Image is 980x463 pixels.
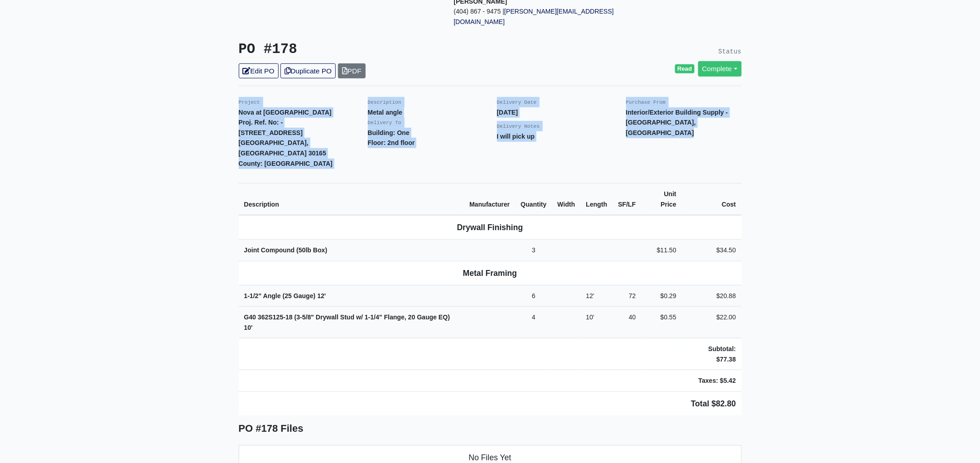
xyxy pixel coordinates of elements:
[719,48,742,55] small: Status
[239,139,327,157] strong: [GEOGRAPHIC_DATA], [GEOGRAPHIC_DATA] 30165
[454,8,614,25] a: [PERSON_NAME][EMAIL_ADDRESS][DOMAIN_NAME]
[641,240,681,261] td: $11.50
[515,240,552,261] td: 3
[280,63,336,78] a: Duplicate PO
[497,100,537,105] small: Delivery Date
[586,313,594,321] span: 10'
[497,124,540,129] small: Delivery Notes
[239,119,283,126] strong: Proj. Ref. No: -
[682,183,742,216] th: Cost
[244,324,253,331] span: 10'
[457,223,523,232] b: Drywall Finishing
[368,100,401,105] small: Description
[239,391,742,415] td: Total $82.80
[244,313,450,331] strong: G40 362S125-18 (3-5/8" Drywall Stud w/ 1-1/4" Flange, 20 Gauge EQ)
[580,183,613,216] th: Length
[239,63,279,78] a: Edit PO
[613,285,641,307] td: 72
[675,64,695,73] span: Read
[368,139,415,146] strong: Floor: 2nd floor
[613,307,641,338] td: 40
[368,109,403,116] strong: Metal angle
[338,63,366,78] a: PDF
[368,120,401,125] small: Delivery To
[613,183,641,216] th: SF/LF
[239,423,742,434] h5: PO #178 Files
[586,292,594,299] span: 12'
[682,370,742,392] td: Taxes: $5.42
[239,129,303,136] strong: [STREET_ADDRESS]
[244,292,326,299] strong: 1-1/2" Angle (25 Gauge)
[515,307,552,338] td: 4
[682,338,742,370] td: Subtotal: $77.38
[682,240,742,261] td: $34.50
[515,183,552,216] th: Quantity
[464,183,515,216] th: Manufacturer
[515,285,552,307] td: 6
[641,183,681,216] th: Unit Price
[497,109,518,116] strong: [DATE]
[463,269,517,278] b: Metal Framing
[239,41,483,58] h3: PO #178
[682,285,742,307] td: $20.88
[239,109,332,116] strong: Nova at [GEOGRAPHIC_DATA]
[552,183,580,216] th: Width
[698,61,742,76] a: Complete
[454,6,656,27] p: (404) 867 - 9475 |
[641,285,681,307] td: $0.29
[317,292,326,299] span: 12'
[244,246,328,254] strong: Joint Compound (50lb Box)
[641,307,681,338] td: $0.55
[497,133,535,140] strong: I will pick up
[368,129,410,136] strong: Building: One
[239,100,260,105] small: Project
[626,107,742,138] p: Interior/Exterior Building Supply - [GEOGRAPHIC_DATA], [GEOGRAPHIC_DATA]
[239,160,333,167] strong: County: [GEOGRAPHIC_DATA]
[682,307,742,338] td: $22.00
[626,100,666,105] small: Purchase From
[239,183,464,216] th: Description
